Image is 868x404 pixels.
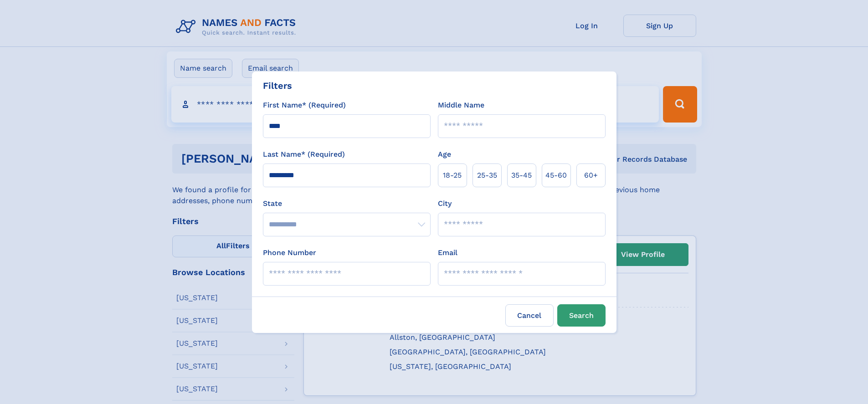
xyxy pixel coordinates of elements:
[263,100,346,111] label: First Name* (Required)
[557,304,606,327] button: Search
[263,149,345,160] label: Last Name* (Required)
[545,170,567,181] span: 45‑60
[443,170,462,181] span: 18‑25
[263,79,292,92] div: Filters
[438,149,451,160] label: Age
[438,198,452,209] label: City
[263,247,316,258] label: Phone Number
[477,170,497,181] span: 25‑35
[438,247,457,258] label: Email
[584,170,598,181] span: 60+
[511,170,532,181] span: 35‑45
[263,198,431,209] label: State
[438,100,484,111] label: Middle Name
[505,304,554,327] label: Cancel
